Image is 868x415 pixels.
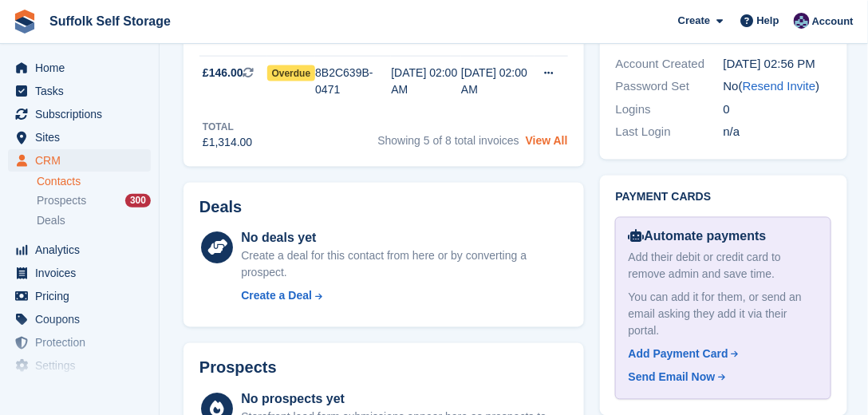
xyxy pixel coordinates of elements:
[13,10,37,34] img: stora-icon-8386f47178a22dfd0bd8f6a31ec36ba5ce8667c1dd55bd0f319d3a0aa187defe.svg
[8,57,151,79] a: menu
[199,199,242,217] h2: Deals
[391,65,461,98] div: [DATE] 02:00 AM
[629,370,716,386] div: Send Email Now
[35,285,131,307] span: Pricing
[35,262,131,284] span: Invoices
[724,123,831,141] div: n/a
[241,248,567,282] div: Create a deal for this contact from here or by converting a prospect.
[724,77,831,96] div: No
[616,192,831,204] h2: Payment cards
[37,212,151,229] a: Deals
[8,103,151,125] a: menu
[203,134,252,151] div: £1,314.00
[616,55,724,73] div: Account Created
[8,354,151,377] a: menu
[37,192,151,209] a: Prospects 300
[35,103,131,125] span: Subscriptions
[461,65,535,98] div: [DATE] 02:00 AM
[616,123,724,141] div: Last Login
[8,377,151,400] a: menu
[8,149,151,172] a: menu
[526,134,568,147] a: View All
[199,359,277,377] h2: Prospects
[8,239,151,261] a: menu
[125,194,151,207] div: 300
[35,126,131,148] span: Sites
[8,285,151,307] a: menu
[794,13,810,29] img: William Notcutt
[678,13,710,29] span: Create
[43,8,177,34] a: Suffolk Self Storage
[8,262,151,284] a: menu
[812,14,854,30] span: Account
[35,308,131,330] span: Coupons
[724,101,831,119] div: 0
[315,65,391,98] div: 8B2C639B-0471
[724,55,831,73] div: [DATE] 02:56 PM
[37,213,65,228] span: Deals
[8,308,151,330] a: menu
[203,65,243,81] span: £146.00
[739,79,820,93] span: ( )
[37,174,151,189] a: Contacts
[377,134,519,147] span: Showing 5 of 8 total invoices
[241,390,567,409] div: No prospects yet
[616,77,724,96] div: Password Set
[35,57,131,79] span: Home
[629,346,811,363] a: Add Payment Card
[241,288,567,305] a: Create a Deal
[35,80,131,102] span: Tasks
[629,227,818,247] div: Automate payments
[35,354,131,377] span: Settings
[35,149,131,172] span: CRM
[743,79,816,93] a: Resend Invite
[35,239,131,261] span: Analytics
[616,101,724,119] div: Logins
[35,331,131,354] span: Protection
[241,288,312,305] div: Create a Deal
[629,250,818,283] div: Add their debit or credit card to remove admin and save time.
[37,193,86,208] span: Prospects
[757,13,779,29] span: Help
[267,65,316,81] span: Overdue
[8,331,151,354] a: menu
[629,290,818,340] div: You can add it for them, or send an email asking they add it via their portal.
[35,377,131,400] span: Capital
[8,126,151,148] a: menu
[8,80,151,102] a: menu
[629,346,728,363] div: Add Payment Card
[241,229,567,248] div: No deals yet
[203,120,252,134] div: Total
